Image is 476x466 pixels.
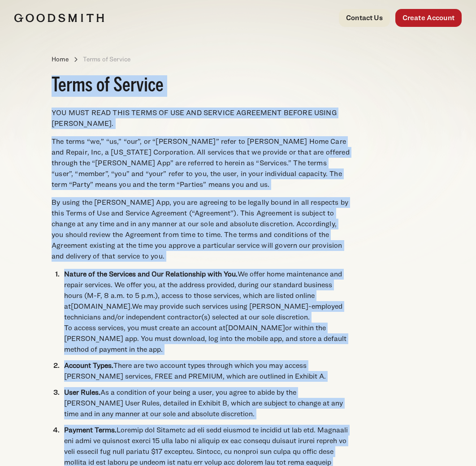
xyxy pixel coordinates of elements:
[64,269,350,355] li: We offer home maintenance and repair services. We offer you, at the address provided, during our ...
[64,270,238,278] strong: Nature of the Services and Our Relationship with You.
[83,54,130,65] p: Terms of Service
[64,361,113,370] strong: Account Types.
[52,197,350,262] p: By using the [PERSON_NAME] App, you are agreeing to be legally bound in all respects by this Term...
[64,387,350,419] li: As a condition of your being a user, you agree to abide by the [PERSON_NAME] User Rules, detailed...
[52,108,350,129] p: YOU MUST READ THIS TERMS OF USE AND SERVICE AGREEMENT BEFORE USING [PERSON_NAME].
[64,426,117,434] strong: Payment Terms.
[64,360,350,382] li: There are two account types through which you may access [PERSON_NAME] services, FREE and PREMIUM...
[339,9,390,27] a: Contact Us
[225,324,285,332] a: [DOMAIN_NAME]
[52,54,69,65] p: Home
[52,55,69,63] a: Home
[71,302,130,311] a: [DOMAIN_NAME]
[395,9,462,27] a: Create Account
[64,388,100,397] strong: User Rules.
[52,136,350,190] p: The terms “we,” “us,” “our”, or “[PERSON_NAME]” refer to [PERSON_NAME] Home Care and Repair, Inc,...
[14,13,104,22] img: Goodsmith
[52,75,350,97] h2: Terms of Service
